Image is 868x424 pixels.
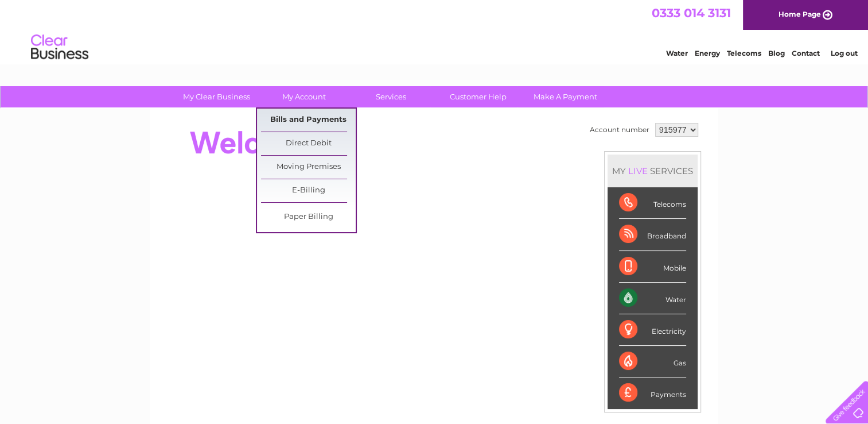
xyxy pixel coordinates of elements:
div: LIVE [626,165,650,176]
a: Direct Debit [261,132,356,155]
a: Make A Payment [518,86,613,107]
a: E-Billing [261,179,356,202]
td: Account number [587,120,652,140]
a: Paper Billing [261,206,356,229]
a: Water [666,49,688,57]
a: Customer Help [431,86,526,107]
a: Bills and Payments [261,109,356,132]
div: Mobile [619,251,686,283]
div: Telecoms [619,187,686,219]
img: logo.png [30,30,89,65]
a: Services [344,86,438,107]
a: Blog [768,49,785,57]
a: Log out [830,49,857,57]
a: Contact [792,49,820,57]
div: Gas [619,346,686,377]
a: 0333 014 3131 [652,6,731,20]
div: MY SERVICES [608,155,698,187]
a: Moving Premises [261,156,356,179]
a: My Clear Business [169,86,264,107]
div: Broadband [619,219,686,250]
div: Clear Business is a trading name of Verastar Limited (registered in [GEOGRAPHIC_DATA] No. 3667643... [164,6,706,56]
a: Energy [695,49,720,57]
div: Payments [619,377,686,408]
div: Water [619,283,686,314]
div: Electricity [619,314,686,346]
a: My Account [256,86,351,107]
a: Telecoms [727,49,761,57]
